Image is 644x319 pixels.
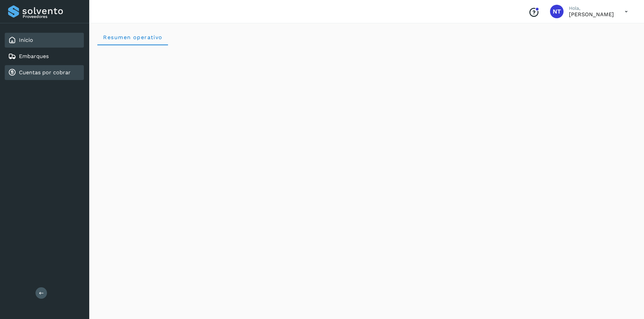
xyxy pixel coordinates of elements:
a: Embarques [19,53,49,59]
p: Norberto Tula Tepo [569,11,614,18]
a: Inicio [19,37,33,43]
div: Embarques [5,49,84,64]
a: Cuentas por cobrar [19,69,71,76]
div: Inicio [5,33,84,48]
span: Resumen operativo [103,34,163,41]
p: Hola, [569,5,614,11]
p: Proveedores [23,14,81,19]
div: Cuentas por cobrar [5,65,84,80]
